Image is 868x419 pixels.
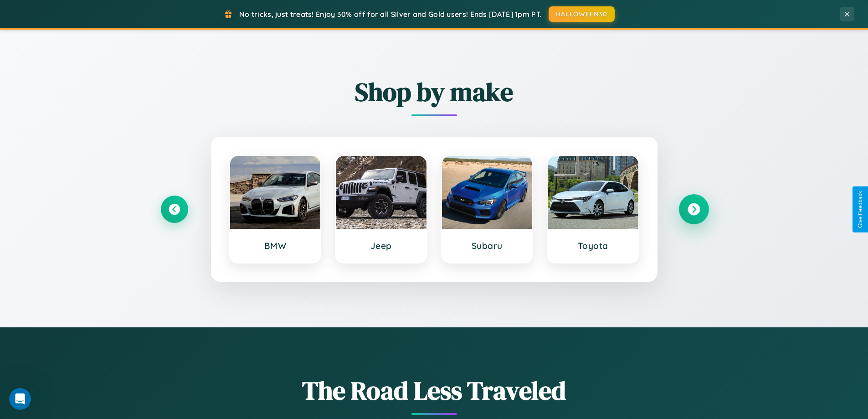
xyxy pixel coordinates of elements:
h3: Subaru [451,240,524,251]
h1: The Road Less Traveled [161,373,708,408]
span: No tricks, just treats! Enjoy 30% off for all Silver and Gold users! Ends [DATE] 1pm PT. [239,10,542,19]
h3: Toyota [557,240,629,251]
div: Give Feedback [857,191,863,228]
iframe: Intercom live chat [9,388,31,410]
button: HALLOWEEN30 [549,6,615,22]
h2: Shop by make [161,74,708,109]
h3: BMW [239,240,312,251]
h3: Jeep [345,240,417,251]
